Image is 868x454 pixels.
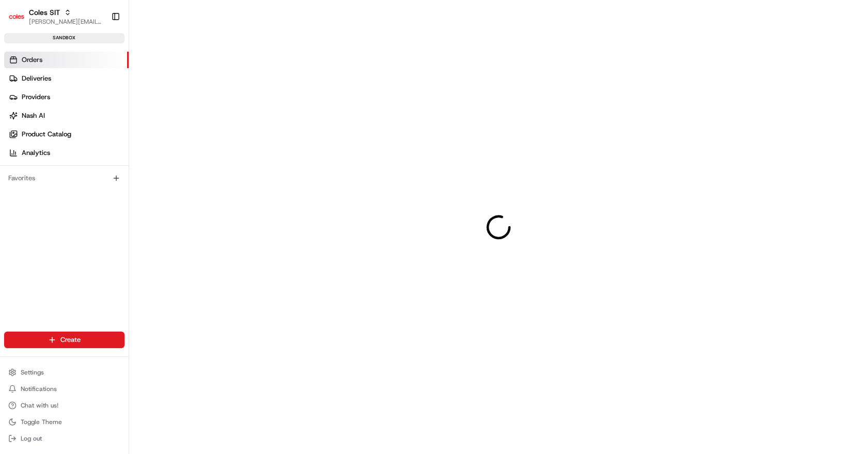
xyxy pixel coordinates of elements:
span: Orders [22,55,42,65]
button: Coles SIT [29,7,60,18]
span: Chat with us! [21,401,58,410]
a: Nash AI [4,107,129,124]
span: Settings [21,368,44,377]
span: Notifications [21,385,57,393]
span: Providers [22,92,50,102]
button: Toggle Theme [4,415,125,429]
span: Toggle Theme [21,418,62,426]
img: Coles SIT [8,8,25,25]
span: Create [60,335,81,345]
span: Nash AI [22,111,45,120]
button: [PERSON_NAME][EMAIL_ADDRESS][DOMAIN_NAME] [29,18,103,26]
span: Analytics [22,148,50,158]
button: Chat with us! [4,398,125,413]
div: sandbox [4,33,125,43]
span: Product Catalog [22,130,71,139]
button: Settings [4,365,125,380]
span: Log out [21,434,42,443]
div: Favorites [4,170,125,186]
a: Orders [4,52,129,68]
button: Coles SITColes SIT[PERSON_NAME][EMAIL_ADDRESS][DOMAIN_NAME] [4,4,107,29]
button: Create [4,332,125,348]
button: Log out [4,431,125,446]
a: Deliveries [4,70,129,87]
span: Deliveries [22,74,51,83]
a: Providers [4,89,129,105]
a: Product Catalog [4,126,129,143]
button: Notifications [4,382,125,396]
a: Analytics [4,145,129,161]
